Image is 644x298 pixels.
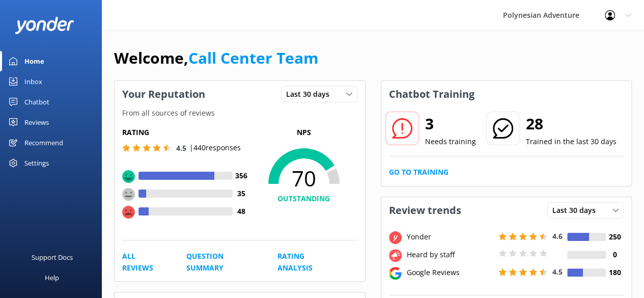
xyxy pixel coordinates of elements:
[24,51,44,71] div: Home
[122,127,250,138] h5: Rating
[189,142,241,153] p: | 440 responses
[404,267,496,278] div: Google Reviews
[606,231,624,242] h4: 250
[250,166,357,191] span: 70
[552,231,563,241] span: 4.6
[381,197,469,224] h3: Review trends
[15,17,74,34] img: yonder-white-logo.png
[277,251,334,274] a: Rating Analysis
[24,71,42,92] div: Inbox
[176,143,186,153] span: 4.5
[606,249,624,260] h4: 0
[114,46,318,70] h1: Welcome,
[233,188,250,199] h4: 35
[24,153,49,173] div: Settings
[45,267,59,288] div: Help
[286,89,335,100] span: Last 30 days
[606,267,624,278] h4: 180
[115,107,365,119] p: From all sources of reviews
[526,136,617,147] p: Trained in the last 30 days
[425,112,476,136] h2: 3
[186,251,254,274] a: Question Summary
[381,81,482,107] h3: Chatbot Training
[250,127,357,138] p: NPS
[24,92,49,112] div: Chatbot
[188,47,318,68] a: Call Center Team
[233,206,250,217] h4: 48
[389,167,449,178] a: Go to Training
[404,231,496,242] div: Yonder
[122,251,163,274] a: All Reviews
[526,112,617,136] h2: 28
[24,132,63,153] div: Recommend
[115,81,213,107] h3: Your Reputation
[404,249,496,260] div: Heard by staff
[552,205,602,216] span: Last 30 days
[552,267,563,277] span: 4.5
[24,112,49,132] div: Reviews
[233,170,250,181] h4: 356
[250,193,357,204] h4: OUTSTANDING
[425,136,476,147] p: Needs training
[32,247,73,267] div: Support Docs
